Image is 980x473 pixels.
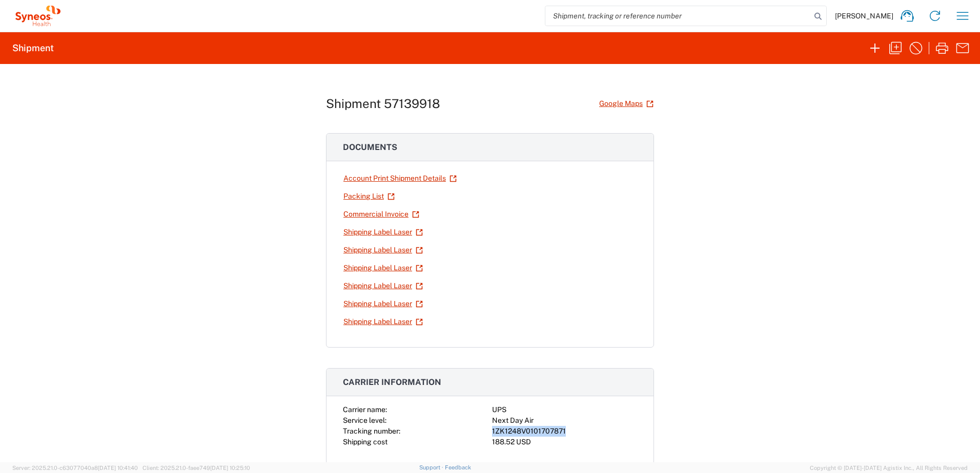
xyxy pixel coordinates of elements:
a: Packing List [343,187,395,205]
span: Documents [343,142,397,152]
a: Support [419,464,445,470]
a: Feedback [445,464,471,470]
span: Client: 2025.21.0-faee749 [142,465,250,471]
span: [DATE] 10:25:10 [210,465,250,471]
span: Copyright © [DATE]-[DATE] Agistix Inc., All Rights Reserved [810,463,968,472]
a: Shipping Label Laser [343,313,423,331]
span: [DATE] 10:41:40 [98,465,138,471]
a: Shipping Label Laser [343,241,423,259]
span: Service level: [343,416,386,424]
div: 188.52 USD [492,437,637,447]
a: Shipping Label Laser [343,295,423,313]
a: Shipping Label Laser [343,277,423,295]
input: Shipment, tracking or reference number [545,6,811,26]
a: Account Print Shipment Details [343,169,457,187]
a: Shipping Label Laser [343,223,423,241]
div: UPS [492,404,637,415]
a: Google Maps [599,95,654,113]
span: Carrier name: [343,405,387,414]
span: Server: 2025.21.0-c63077040a8 [12,465,138,471]
h1: Shipment 57139918 [326,96,440,111]
span: Shipping cost [343,438,387,446]
a: Commercial Invoice [343,205,420,223]
div: 1ZK1248V0101707871 [492,426,637,437]
h2: Shipment [12,42,54,54]
span: [PERSON_NAME] [835,11,893,20]
div: Next Day Air [492,415,637,426]
span: Tracking number: [343,427,400,435]
a: Shipping Label Laser [343,259,423,277]
span: Carrier information [343,377,441,387]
